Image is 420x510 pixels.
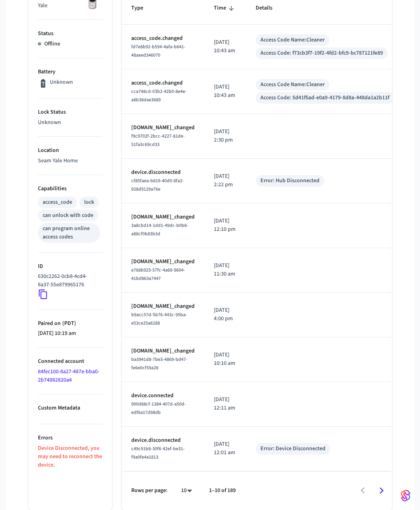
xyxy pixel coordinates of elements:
[256,2,283,14] span: Details
[260,177,319,185] div: Error: Hub Disconnected
[131,311,187,327] span: b9acc57d-5b76-443c-95ba-e53ce25a6288
[131,302,195,311] p: [DOMAIN_NAME]_changed
[38,157,103,165] p: Seam Yale Home
[38,68,103,76] p: Battery
[44,40,60,48] p: Offline
[84,198,94,207] div: lock
[214,38,237,55] p: [DATE] 10:43 am
[214,2,237,14] span: Time
[214,262,237,278] p: [DATE] 11:30 am
[401,489,410,502] img: SeamLogoGradient.69752ec5.svg
[38,368,99,384] a: 84fec100-8a27-487e-bba0-2b74882820a4
[38,329,103,338] p: [DATE] 10:19 am
[260,81,325,89] div: Access Code Name: Cleaner
[43,224,95,241] div: can program online access codes
[131,347,195,355] p: [DOMAIN_NAME]_changed
[61,319,76,327] span: ( PDT )
[43,211,93,220] div: can unlock with code
[38,434,103,442] p: Errors
[131,258,195,266] p: [DOMAIN_NAME]_changed
[131,356,187,371] span: ba3941d8-7be3-4869-bd47-fe6e0cf59a28
[131,34,195,43] p: access_code.changed
[260,445,325,453] div: Error: Device Disconnected
[131,88,187,103] span: cca748cd-03b2-42b0-8e4e-a8b38dae3689
[214,306,237,323] p: [DATE] 4:00 pm
[38,185,103,193] p: Capabilities
[50,78,73,87] p: Unknown
[131,392,195,400] p: device.connected
[38,357,103,366] p: Connected account
[131,124,195,132] p: [DOMAIN_NAME]_changed
[43,198,72,207] div: access_code
[38,272,99,289] p: 630c2262-0cb8-4cd4-8a37-55e879965176
[214,128,237,144] p: [DATE] 2:30 pm
[131,267,185,282] span: e768b923-57fc-4a69-9604-41bd863a7447
[38,2,103,10] p: Yale
[131,43,185,59] span: fd7e8b92-b594-4afa-b641-48aeed346070
[260,36,325,44] div: Access Code Name: Cleaner
[131,177,184,193] span: cf85faea-b819-40d0-8fa2-928d9129a76e
[131,79,195,87] p: access_code.changed
[214,396,237,412] p: [DATE] 12:11 am
[131,168,195,177] p: device.disconnected
[131,133,185,148] span: f9c9702f-2bcc-4227-81de-51fa3c69cd33
[131,486,168,495] p: Rows per page:
[214,83,237,100] p: [DATE] 10:43 am
[38,444,103,469] p: Device Disconnected, you may need to reconnect the device.
[372,481,391,500] button: Go to next page
[38,262,103,271] p: ID
[38,146,103,155] p: Location
[214,351,237,368] p: [DATE] 10:10 am
[38,118,103,127] p: Unknown
[131,2,154,14] span: Type
[131,401,186,416] span: 900d88cf-1384-407d-a50d-edf6a17d98db
[131,436,195,445] p: device.disconnected
[131,213,195,221] p: [DOMAIN_NAME]_changed
[260,49,383,57] div: Access Code: f73cb3f7-19f2-4fd2-bfc9-bc787121fe89
[38,319,103,328] p: Paired on
[214,440,237,457] p: [DATE] 12:01 am
[131,222,188,237] span: 3a8cbd14-1dd1-49dc-b0b8-a88cf0b83b3d
[260,94,389,102] div: Access Code: 5d41f5ad-e0a9-4179-8d8a-448da1a2b11f
[214,172,237,189] p: [DATE] 2:22 pm
[177,485,196,496] div: 10
[209,486,236,495] p: 1–10 of 189
[38,404,103,412] p: Custom Metadata
[38,108,103,116] p: Lock Status
[214,217,237,234] p: [DATE] 12:10 pm
[38,30,103,38] p: Status
[131,445,185,461] span: c49c91b8-30f6-42ef-be31-f9a0fe4a1813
